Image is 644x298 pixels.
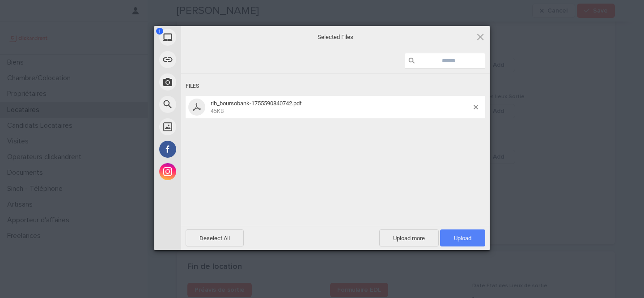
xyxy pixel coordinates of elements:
[440,229,485,246] span: Upload
[379,229,439,246] span: Upload more
[154,48,262,71] div: Link (URL)
[186,229,244,246] span: Deselect All
[454,235,471,242] span: Upload
[154,93,262,116] div: Web Search
[475,32,485,42] span: Click here or hit ESC to close picker
[156,28,163,35] span: 1
[186,78,485,95] div: Files
[154,160,262,183] div: Instagram
[154,116,262,138] div: Unsplash
[211,108,224,114] span: 45KB
[246,33,425,41] span: Selected Files
[154,26,262,48] div: My Device
[208,100,474,115] span: rib_boursobank-1755590840742.pdf
[211,100,302,107] span: rib_boursobank-1755590840742.pdf
[154,138,262,160] div: Facebook
[154,71,262,93] div: Take Photo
